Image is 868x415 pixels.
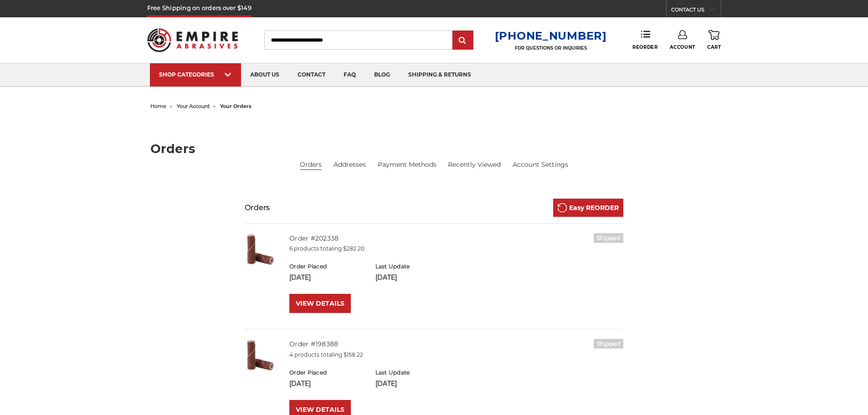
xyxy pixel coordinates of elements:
a: VIEW DETAILS [289,294,351,313]
a: CONTACT US [671,5,721,17]
a: Recently Viewed [448,160,501,169]
span: Cart [707,44,721,50]
a: about us [241,63,288,87]
a: faq [334,63,365,87]
a: your account [177,103,210,109]
a: contact [288,63,334,87]
h6: Shipped [594,233,623,243]
input: Submit [454,31,472,50]
h6: Last Update [375,369,452,377]
span: [DATE] [375,379,397,388]
a: Order #202338 [289,234,339,242]
a: Reorder [632,30,657,50]
h6: Order Placed [289,262,365,271]
p: 4 products totaling $158.22 [289,351,623,359]
a: Order #198388 [289,340,338,348]
h6: Order Placed [289,369,365,377]
span: [DATE] [289,379,311,388]
span: your orders [220,103,252,109]
img: Empire Abrasives [147,22,238,58]
div: SHOP CATEGORIES [159,71,232,78]
span: Account [670,44,695,50]
a: [PHONE_NUMBER] [495,29,607,42]
a: Cart [707,30,721,50]
span: [DATE] [375,273,397,282]
a: Account Settings [513,160,568,169]
a: shipping & returns [399,63,480,87]
a: home [150,103,166,109]
h1: Orders [150,143,718,155]
p: FOR QUESTIONS OR INQUIRIES [495,45,607,51]
h3: Orders [245,202,270,213]
img: Cartridge Roll 1/2" x 1-1/2" x 1/8" Straight [245,339,277,371]
img: Cartridge Roll 1/2" x 1-1/2" x 1/8" Straight [245,233,277,265]
p: 6 products totaling $282.20 [289,245,623,253]
h6: Shipped [594,339,623,348]
a: blog [365,63,399,87]
span: [DATE] [289,273,311,282]
a: Easy REORDER [553,199,623,217]
li: Orders [300,160,322,170]
h6: Last Update [375,262,452,271]
a: Payment Methods [378,160,437,169]
span: Reorder [632,44,657,50]
a: Addresses [334,160,366,169]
